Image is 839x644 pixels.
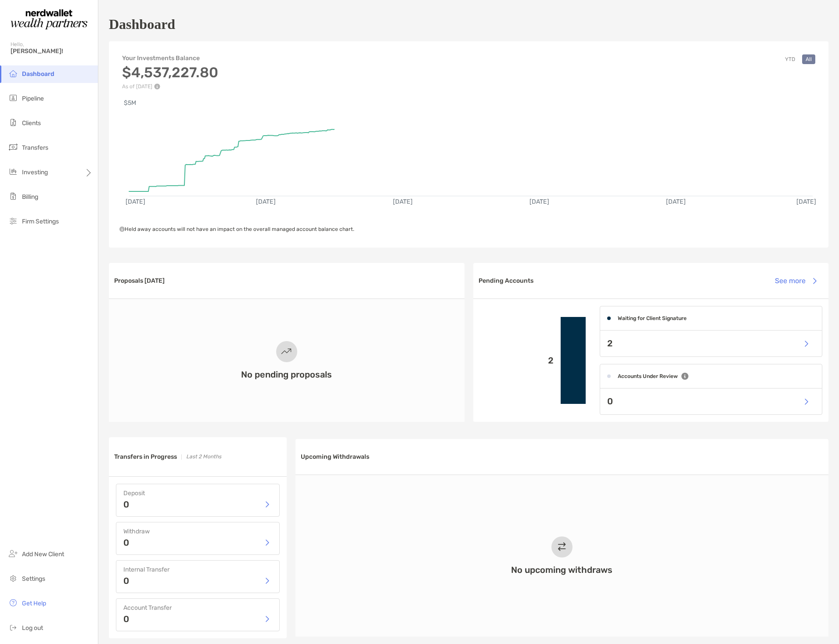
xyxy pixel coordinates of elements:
[797,198,817,205] text: [DATE]
[8,573,18,583] img: settings icon
[123,528,272,535] h4: Withdraw
[618,315,687,321] h4: Waiting for Client Signature
[22,218,59,225] span: Firm Settings
[241,369,332,380] h3: No pending proposals
[123,489,272,497] h4: Deposit
[22,70,54,78] span: Dashboard
[22,95,44,102] span: Pipeline
[8,68,18,79] img: dashboard icon
[22,169,48,176] span: Investing
[119,226,354,232] span: Held away accounts will not have an impact on the overall managed account balance chart.
[123,615,129,623] p: 0
[22,575,45,583] span: Settings
[11,47,93,55] span: [PERSON_NAME]!
[8,166,18,177] img: investing icon
[186,451,221,462] p: Last 2 Months
[8,142,18,152] img: transfers icon
[256,198,276,205] text: [DATE]
[123,576,129,585] p: 0
[22,550,64,558] span: Add New Client
[301,453,369,461] h3: Upcoming Withdrawals
[530,198,550,205] text: [DATE]
[123,538,129,547] p: 0
[114,453,177,461] h3: Transfers in Progress
[8,117,18,128] img: clients icon
[479,277,533,284] h3: Pending Accounts
[666,198,686,205] text: [DATE]
[122,54,218,62] h4: Your Investments Balance
[8,93,18,103] img: pipeline icon
[122,83,218,90] p: As of [DATE]
[109,16,175,32] h1: Dashboard
[768,271,823,291] button: See more
[393,198,413,205] text: [DATE]
[22,144,48,151] span: Transfers
[123,566,272,573] h4: Internal Transfer
[114,277,165,284] h3: Proposals [DATE]
[22,119,41,127] span: Clients
[126,198,145,205] text: [DATE]
[781,54,799,64] button: YTD
[8,548,18,559] img: add_new_client icon
[511,565,612,575] h3: No upcoming withdraws
[8,622,18,633] img: logout icon
[8,597,18,608] img: get-help icon
[802,54,815,64] button: All
[8,191,18,201] img: billing icon
[480,355,554,366] p: 2
[154,83,160,90] img: Performance Info
[607,338,612,349] p: 2
[123,604,272,612] h4: Account Transfer
[124,99,136,107] text: $5M
[123,500,129,509] p: 0
[22,193,38,201] span: Billing
[607,396,613,407] p: 0
[22,600,46,607] span: Get Help
[11,4,87,35] img: Zoe Logo
[122,64,218,81] h3: $4,537,227.80
[618,373,678,379] h4: Accounts Under Review
[22,624,43,632] span: Log out
[8,216,18,226] img: firm-settings icon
